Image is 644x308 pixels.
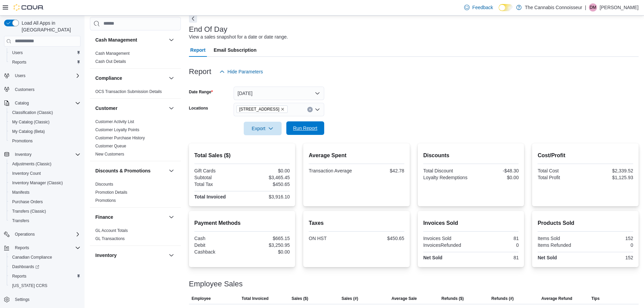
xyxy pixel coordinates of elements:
span: Users [12,50,23,55]
button: Finance [167,213,175,221]
span: Inventory Manager (Classic) [9,179,80,187]
button: Settings [1,294,83,304]
span: Catalog [12,99,80,107]
span: Users [12,72,80,80]
div: $0.00 [243,249,290,255]
span: [STREET_ADDRESS] [239,106,280,113]
label: Locations [189,105,208,111]
a: Dashboards [7,262,83,271]
a: Inventory Count [9,169,44,177]
span: Canadian Compliance [12,255,52,260]
div: Debit [194,242,241,248]
span: Customer Loyalty Points [95,127,139,133]
div: $3,465.45 [243,175,290,180]
a: Purchase Orders [9,198,46,206]
span: Hide Parameters [228,68,263,75]
a: Settings [12,295,32,304]
a: Feedback [461,1,496,14]
span: Operations [15,232,35,237]
span: Cash Out Details [95,59,126,64]
h3: End Of Day [189,25,228,33]
span: Inventory Manager (Classic) [12,180,63,186]
button: Inventory Manager (Classic) [7,178,83,188]
a: My Catalog (Classic) [9,118,52,126]
input: Dark Mode [499,4,513,11]
button: My Catalog (Beta) [7,127,83,136]
span: Promotion Details [95,190,127,195]
h2: Cost/Profit [538,151,633,160]
h2: Invoices Sold [423,219,519,227]
button: Remove 2-1874 Scugog Street from selection in this group [281,107,285,111]
button: Manifests [7,188,83,197]
span: Average Refund [541,296,572,301]
button: Reports [7,57,83,67]
span: GL Transactions [95,236,125,241]
a: Customer Queue [95,144,126,148]
span: Purchase Orders [9,198,80,206]
button: [DATE] [234,87,324,100]
span: Customer Activity List [95,119,134,124]
h2: Total Sales ($) [194,151,290,160]
button: Clear input [307,107,313,112]
a: Transfers [9,217,32,225]
span: Load All Apps in [GEOGRAPHIC_DATA] [19,20,80,33]
span: Promotions [12,138,33,144]
span: Refunds ($) [442,296,464,301]
span: My Catalog (Beta) [12,129,45,134]
h3: Discounts & Promotions [95,167,150,174]
a: Promotion Details [95,190,127,195]
span: Settings [15,297,29,302]
h3: Employee Sales [189,280,243,288]
span: Export [248,122,278,135]
img: Cova [14,4,44,11]
span: Tips [591,296,599,301]
span: Reports [12,244,80,252]
button: Transfers (Classic) [7,207,83,216]
span: Transfers (Classic) [9,207,80,215]
span: Reports [15,245,29,251]
span: Inventory Count [9,169,80,177]
span: Inventory Count [12,171,41,176]
a: [US_STATE] CCRS [9,282,50,290]
span: Classification (Classic) [12,110,53,115]
span: Employee [192,296,211,301]
span: Canadian Compliance [9,253,80,261]
span: Customer Queue [95,143,126,149]
button: Next [189,15,197,23]
a: Inventory Manager (Classic) [9,179,66,187]
span: Adjustments (Classic) [9,160,80,168]
div: Gift Cards [194,168,241,173]
span: Email Subscription [214,43,257,57]
label: Date Range [189,89,213,95]
button: Inventory [167,251,175,259]
div: Cash [194,236,241,241]
a: GL Transactions [95,236,125,241]
button: [US_STATE] CCRS [7,281,83,290]
div: Duane Markle [589,3,597,11]
div: 81 [472,236,519,241]
span: Discounts [95,182,113,187]
button: Operations [12,230,38,238]
button: Inventory [95,252,166,259]
div: Discounts & Promotions [90,180,181,207]
button: Reports [7,271,83,281]
span: Dashboards [12,264,39,269]
span: Report [190,43,206,57]
a: Manifests [9,188,32,196]
span: [US_STATE] CCRS [12,283,47,288]
h3: Finance [95,214,113,220]
span: Transfers (Classic) [12,209,46,214]
span: Transfers [9,217,80,225]
div: Finance [90,227,181,245]
span: DM [590,3,596,11]
span: Washington CCRS [9,282,80,290]
a: Promotions [95,198,116,203]
span: Dashboards [9,263,80,271]
div: Total Discount [423,168,470,173]
h2: Discounts [423,151,519,160]
div: $0.00 [472,175,519,180]
div: $3,250.95 [243,242,290,248]
button: Export [244,122,282,135]
a: Users [9,49,25,57]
